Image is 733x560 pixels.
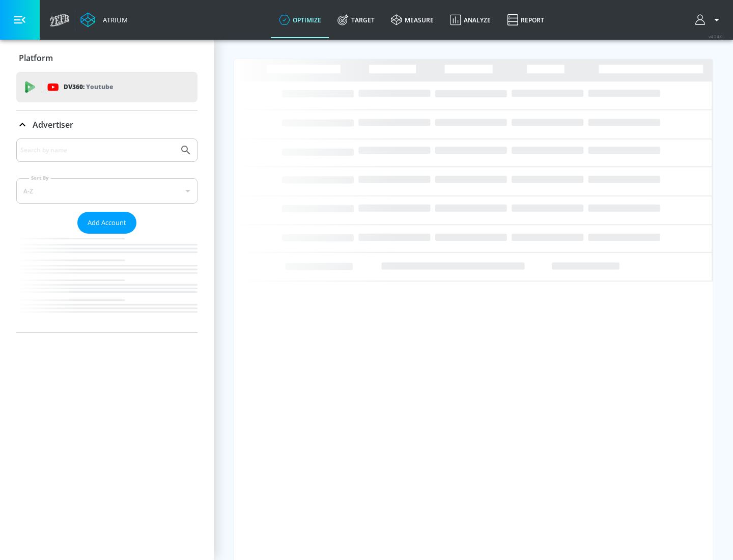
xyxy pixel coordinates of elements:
[77,212,136,234] button: Add Account
[271,2,329,38] a: optimize
[33,119,73,130] p: Advertiser
[20,144,175,157] input: Search by name
[442,2,499,38] a: Analyze
[16,138,198,332] div: Advertiser
[499,2,552,38] a: Report
[383,2,442,38] a: measure
[86,81,113,92] p: Youtube
[19,52,53,64] p: Platform
[16,110,198,139] div: Advertiser
[80,12,128,27] a: Atrium
[709,34,723,39] span: v 4.24.0
[329,2,383,38] a: Target
[16,72,198,102] div: DV360: Youtube
[16,234,198,332] nav: list of Advertiser
[99,15,128,24] div: Atrium
[16,178,198,204] div: A-Z
[29,175,51,181] label: Sort By
[64,81,113,93] p: DV360:
[16,44,198,72] div: Platform
[88,217,126,229] span: Add Account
